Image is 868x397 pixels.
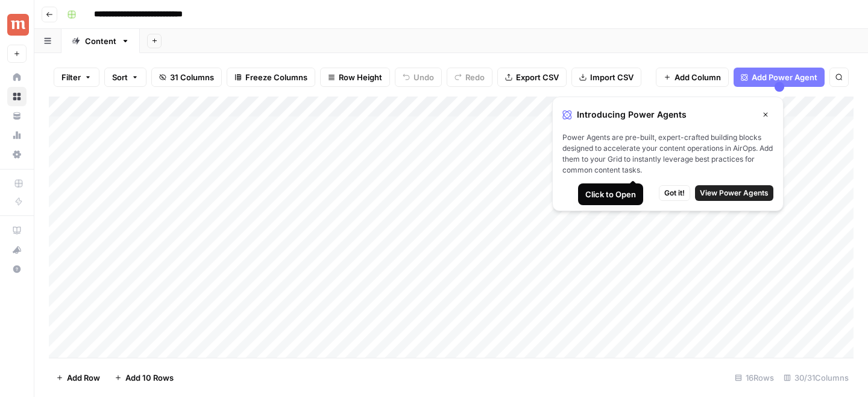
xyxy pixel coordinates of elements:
[700,188,769,198] span: View Power Agents
[7,87,27,106] a: Browse
[85,35,116,47] div: Content
[664,188,685,198] span: Got it!
[7,259,27,279] button: Help + Support
[7,221,27,240] a: AirOps Academy
[170,71,214,83] span: 31 Columns
[7,68,27,87] a: Home
[8,241,26,259] div: What's new?
[656,68,729,87] button: Add Column
[695,185,773,201] button: View Power Agents
[571,68,641,87] button: Import CSV
[395,68,442,87] button: Undo
[61,29,140,53] a: Content
[54,68,99,87] button: Filter
[67,372,100,384] span: Add Row
[49,368,107,387] button: Add Row
[320,68,390,87] button: Row Height
[107,368,181,387] button: Add 10 Rows
[659,185,690,201] button: Got it!
[104,68,146,87] button: Sort
[61,71,81,83] span: Filter
[7,145,27,164] a: Settings
[339,71,382,83] span: Row Height
[734,68,825,87] button: Add Power Agent
[7,106,27,125] a: Your Data
[245,71,307,83] span: Freeze Columns
[497,68,567,87] button: Export CSV
[414,71,434,83] span: Undo
[730,368,779,387] div: 16 Rows
[7,125,27,145] a: Usage
[7,10,27,40] button: Workspace: Maple
[151,68,222,87] button: 31 Columns
[125,372,174,384] span: Add 10 Rows
[675,71,721,83] span: Add Column
[227,68,315,87] button: Freeze Columns
[752,71,817,83] span: Add Power Agent
[447,68,492,87] button: Redo
[779,368,854,387] div: 30/31 Columns
[562,132,773,176] span: Power Agents are pre-built, expert-crafted building blocks designed to accelerate your content op...
[112,71,128,83] span: Sort
[7,14,29,36] img: Maple Logo
[562,107,773,122] div: Introducing Power Agents
[585,188,636,200] div: Click to Open
[590,71,634,83] span: Import CSV
[465,71,485,83] span: Redo
[7,240,27,259] button: What's new?
[516,71,559,83] span: Export CSV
